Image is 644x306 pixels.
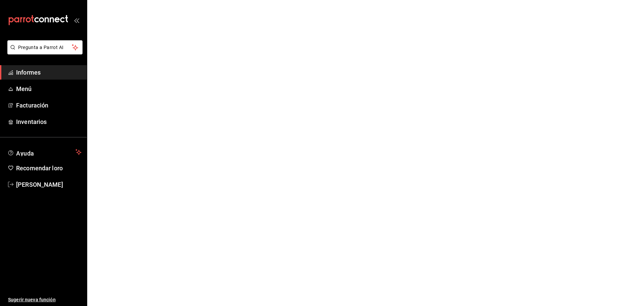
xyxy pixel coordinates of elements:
[18,45,64,50] font: Pregunta a Parrot AI
[5,49,83,56] a: Pregunta a Parrot AI
[74,17,79,23] button: abrir_cajón_menú
[16,85,32,92] font: Menú
[16,69,41,76] font: Informes
[8,297,56,302] font: Sugerir nueva función
[16,118,47,125] font: Inventarios
[16,102,48,109] font: Facturación
[7,40,83,54] button: Pregunta a Parrot AI
[16,165,63,172] font: Recomendar loro
[16,150,34,157] font: Ayuda
[16,181,63,188] font: [PERSON_NAME]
